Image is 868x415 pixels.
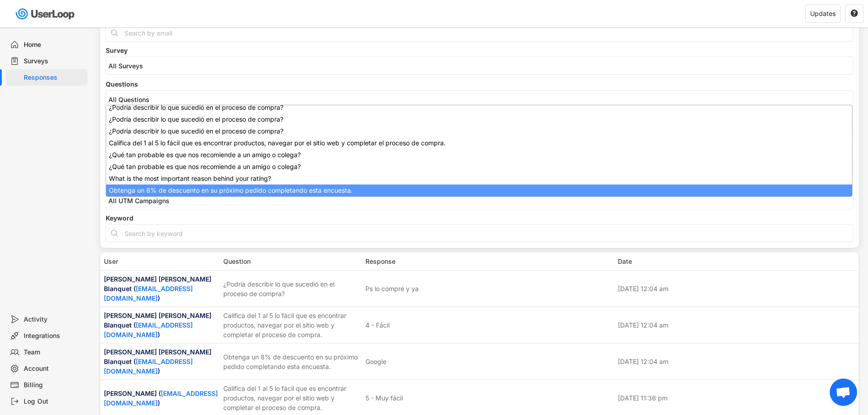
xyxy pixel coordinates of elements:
a: [EMAIL_ADDRESS][DOMAIN_NAME] [104,358,193,375]
text:  [851,9,858,17]
div: Responses [24,73,84,82]
li: ¿Qué tan probable es que nos recomiende a un amigo o colega? [106,149,852,161]
div: Keyword [106,215,853,221]
div: 5 - Muy fácil [365,393,403,403]
div: Ps lo compré y ya [365,284,419,293]
input: All UTM Campaigns [108,197,855,205]
div: User [104,256,218,266]
a: [EMAIL_ADDRESS][DOMAIN_NAME] [104,321,193,338]
a: [EMAIL_ADDRESS][DOMAIN_NAME] [104,285,193,302]
div: [PERSON_NAME] ( ) [104,389,218,408]
div: Obtenga un 8% de descuento en su próximo pedido completando esta encuesta. [223,352,360,371]
li: Califica del 1 al 5 lo fácil que es encontrar productos, navegar por el sitio web y completar el ... [106,137,852,149]
img: userloop-logo-01.svg [14,5,78,23]
div: Survey [106,47,853,54]
li: ¿Podría describir lo que sucedió en el proceso de compra? [106,125,852,137]
button:  [850,10,858,18]
div: Surveys [24,57,84,66]
li: ¿Qué tan probable es que nos recomiende a un amigo o colega? [106,161,852,173]
div: 4 - Fácil [365,320,390,330]
div: Integrations [24,332,84,340]
div: ¿Podría describir lo que sucedió en el proceso de compra? [223,279,360,298]
div: [DATE] 12:04 am [618,357,856,366]
div: Activity [24,315,84,324]
div: Account [24,364,84,373]
li: ¿Podría describir lo que sucedió en el proceso de compra? [106,113,852,125]
div: Califica del 1 al 5 lo fácil que es encontrar productos, navegar por el sitio web y completar el ... [223,311,360,339]
div: [DATE] 12:04 am [618,320,856,330]
div: Google [365,357,386,366]
div: Question [223,256,360,266]
div: [DATE] 11:36 pm [618,393,856,403]
input: All Questions [108,96,855,103]
div: Califica del 1 al 5 lo fácil que es encontrar productos, navegar por el sitio web y completar el ... [223,384,360,412]
div: Home [24,41,84,49]
li: ¿Podría describir lo que sucedió en el proceso de compra? [106,102,852,113]
div: Log Out [24,397,84,406]
div: Updates [810,10,836,17]
a: [EMAIL_ADDRESS][DOMAIN_NAME] [104,389,218,407]
li: What is the most important reason behind your rating? [106,173,852,184]
li: Obtenga un 8% de descuento en su próximo pedido completando esta encuesta. [106,184,852,196]
div: Questions [106,81,853,87]
a: Bate-papo aberto [830,379,857,406]
div: [PERSON_NAME] [PERSON_NAME] Blanquet ( ) [104,274,218,303]
div: [PERSON_NAME] [PERSON_NAME] Blanquet ( ) [104,347,218,376]
div: [PERSON_NAME] [PERSON_NAME] Blanquet ( ) [104,311,218,339]
input: Search by keyword [106,224,853,242]
div: Team [24,348,84,357]
input: All Surveys [108,62,855,70]
div: Date [618,256,856,266]
input: Search by email [106,24,853,42]
div: [DATE] 12:04 am [618,284,856,293]
div: Response [365,256,612,266]
div: Billing [24,381,84,389]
